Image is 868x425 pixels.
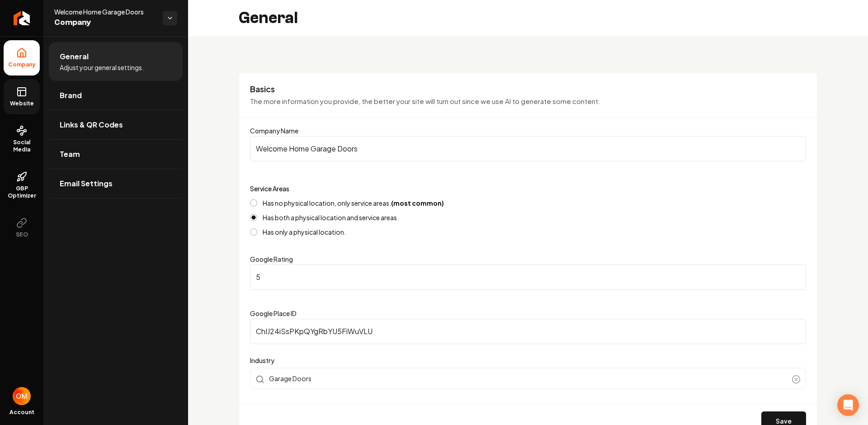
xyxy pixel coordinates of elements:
[14,11,30,25] img: Rebolt Logo
[239,9,298,27] h2: General
[60,51,89,62] span: General
[250,96,806,107] p: The more information you provide, the better your site will turn out since we use AI to generate ...
[60,119,123,130] span: Links & QR Codes
[837,394,859,416] div: Open Intercom Messenger
[250,264,806,290] input: Google Rating
[13,387,31,405] img: Omar Molai
[54,7,156,16] span: Welcome Home Garage Doors
[263,200,444,206] label: Has no physical location, only service areas.
[4,79,40,114] a: Website
[250,309,297,317] label: Google Place ID
[5,61,39,68] span: Company
[250,127,298,135] label: Company Name
[12,231,32,238] span: SEO
[49,169,183,198] a: Email Settings
[250,355,806,366] label: Industry
[60,178,113,189] span: Email Settings
[54,16,156,29] span: Company
[49,110,183,139] a: Links & QR Codes
[49,81,183,110] a: Brand
[250,136,806,161] input: Company Name
[60,90,82,101] span: Brand
[263,214,399,221] label: Has both a physical location and service areas.
[4,210,40,246] button: SEO
[391,199,444,207] strong: (most common)
[60,63,144,72] span: Adjust your general settings.
[4,118,40,161] a: Social Media
[250,184,289,193] label: Service Areas
[9,409,34,416] span: Account
[4,139,40,153] span: Social Media
[13,387,31,405] button: Open user button
[60,149,80,160] span: Team
[250,319,806,344] input: Google Place ID
[250,255,293,263] label: Google Rating
[4,185,40,199] span: GBP Optimizer
[250,84,806,94] h3: Basics
[4,164,40,207] a: GBP Optimizer
[49,140,183,169] a: Team
[6,100,38,107] span: Website
[263,229,346,235] label: Has only a physical location.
